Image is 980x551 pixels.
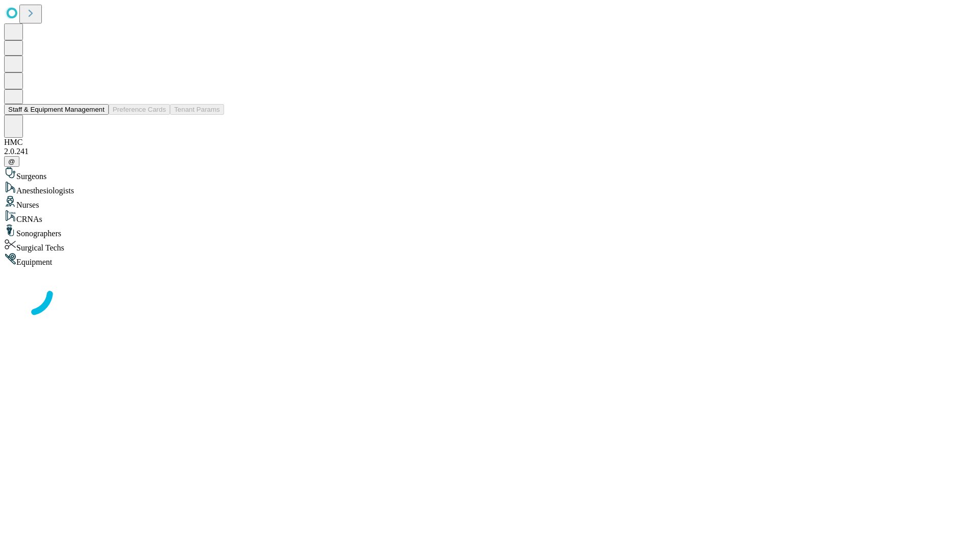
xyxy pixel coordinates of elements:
[4,210,976,224] div: CRNAs
[4,156,19,167] button: @
[4,238,976,253] div: Surgical Techs
[4,253,976,267] div: Equipment
[109,104,170,115] button: Preference Cards
[4,195,976,210] div: Nurses
[4,181,976,195] div: Anesthesiologists
[170,104,224,115] button: Tenant Params
[4,224,976,238] div: Sonographers
[4,147,976,156] div: 2.0.241
[4,138,976,147] div: HMC
[4,167,976,181] div: Surgeons
[4,104,109,115] button: Staff & Equipment Management
[8,158,15,165] span: @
